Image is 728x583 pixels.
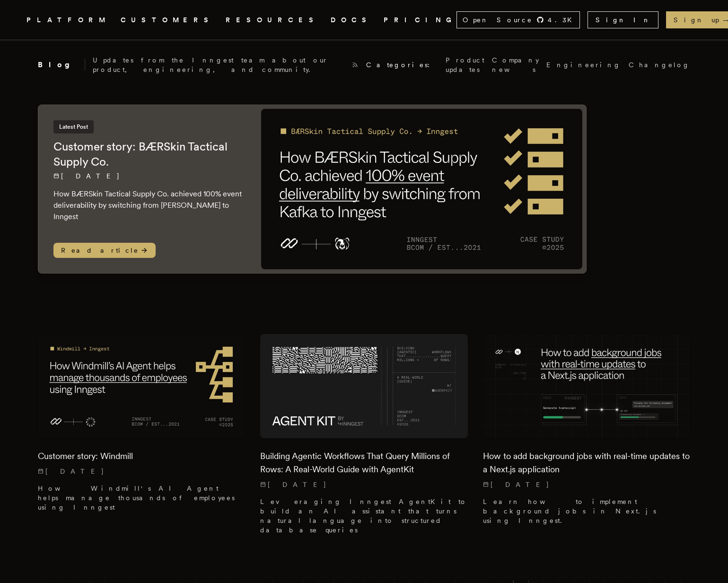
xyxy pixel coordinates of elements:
[629,60,690,70] a: Changelog
[588,11,658,28] a: Sign In
[483,334,690,438] img: Featured image for How to add background jobs with real-time updates to a Next.js application blo...
[26,14,109,26] button: PLATFORM
[384,14,456,26] a: PRICING
[53,139,242,169] h2: Customer story: BÆRSkin Tactical Supply Co.
[260,497,467,535] p: Leveraging Inngest AgentKit to build an AI assistant that turns natural language into structured ...
[492,55,539,74] a: Company news
[483,334,690,532] a: Featured image for How to add background jobs with real-time updates to a Next.js application blo...
[331,14,372,26] a: DOCS
[261,109,582,269] img: Featured image for Customer story: BÆRSkin Tactical Supply Co. blog post
[38,59,85,71] h2: Blog
[260,334,467,542] a: Featured image for Building Agentic Workflows That Query Millions of Rows: A Real-World Guide wit...
[53,243,156,258] span: Read article
[38,450,245,463] h2: Customer story: Windmill
[53,120,94,133] span: Latest Post
[546,60,621,70] a: Engineering
[53,188,242,222] p: How BÆRSkin Tactical Supply Co. achieved 100% event deliverability by switching from [PERSON_NAME...
[121,14,214,26] a: CUSTOMERS
[38,484,245,512] p: How Windmill's AI Agent helps manage thousands of employees using Inngest
[38,105,587,274] a: Latest PostCustomer story: BÆRSkin Tactical Supply Co.[DATE] How BÆRSkin Tactical Supply Co. achi...
[260,334,467,438] img: Featured image for Building Agentic Workflows That Query Millions of Rows: A Real-World Guide wit...
[366,60,438,70] span: Categories:
[260,450,467,476] h2: Building Agentic Workflows That Query Millions of Rows: A Real-World Guide with AgentKit
[38,334,245,438] img: Featured image for Customer story: Windmill blog post
[483,497,690,525] p: Learn how to implement background jobs in Next.js using Inngest.
[53,171,242,181] p: [DATE]
[548,15,578,25] span: 4.3 K
[38,467,245,476] p: [DATE]
[93,55,344,74] p: Updates from the Inngest team about our product, engineering, and community.
[483,480,690,489] p: [DATE]
[226,14,319,26] button: RESOURCES
[483,450,690,476] h2: How to add background jobs with real-time updates to a Next.js application
[38,334,245,519] a: Featured image for Customer story: Windmill blog postCustomer story: Windmill[DATE] How Windmill'...
[260,480,467,489] p: [DATE]
[446,55,484,74] a: Product updates
[463,15,533,25] span: Open Source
